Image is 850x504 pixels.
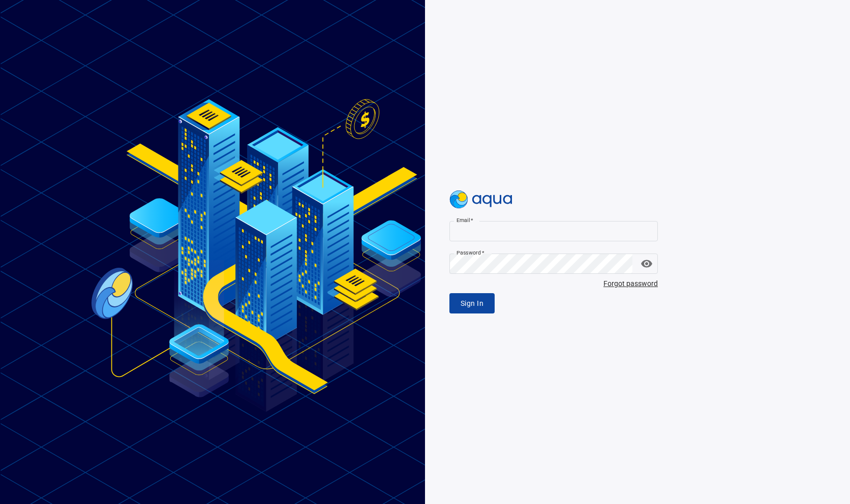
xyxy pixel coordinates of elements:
[449,293,495,314] button: Sign In
[457,216,473,224] label: Email
[449,191,512,209] img: AquaPlatformHeaderLogo.svg
[461,297,483,310] span: Sign In
[449,278,658,289] span: Forgot password
[636,254,657,274] button: toggle password visibility
[457,249,484,257] label: Password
